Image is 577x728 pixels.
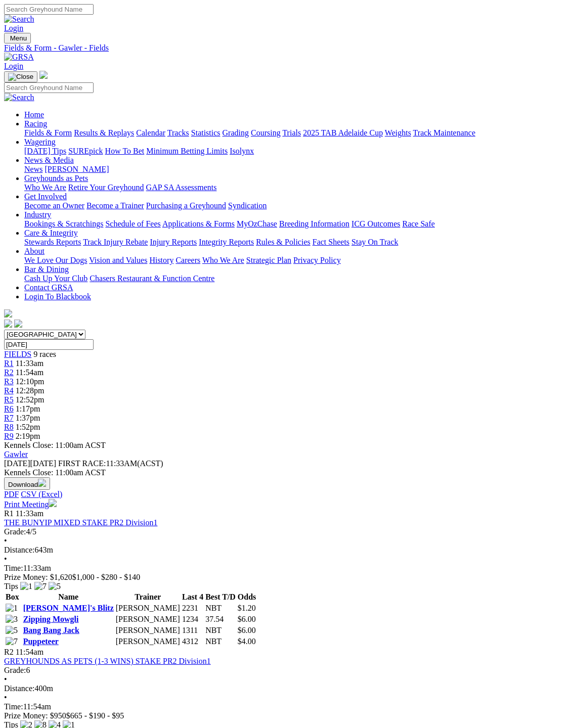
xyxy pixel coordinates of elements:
[4,684,573,693] div: 400m
[8,73,33,81] img: Close
[313,238,349,246] a: Fact Sheets
[105,219,160,228] a: Schedule of Fees
[385,128,411,137] a: Weights
[4,377,14,386] a: R3
[24,147,66,155] a: [DATE] Tips
[16,423,40,431] span: 1:52pm
[58,459,163,468] span: 11:33AM(ACST)
[49,499,57,507] img: printer.svg
[90,274,214,283] a: Chasers Restaurant & Function Centre
[246,256,291,264] a: Strategic Plan
[4,386,14,395] span: R4
[4,477,50,490] button: Download
[202,256,244,264] a: Who We Are
[4,684,34,693] span: Distance:
[4,666,573,675] div: 6
[4,500,57,509] a: Print Meeting
[230,147,254,155] a: Isolynx
[4,564,573,573] div: 11:33am
[4,545,34,554] span: Distance:
[4,657,211,665] a: GREYHOUNDS AS PETS (1-3 WINS) STAKE PR2 Division1
[146,147,228,155] a: Minimum Betting Limits
[24,192,67,201] a: Get Involved
[167,128,189,137] a: Tracks
[58,459,106,468] span: FIRST RACE:
[4,518,157,527] a: THE BUNYIP MIXED STAKE PR2 Division1
[34,582,47,591] img: 7
[4,368,14,377] a: R2
[4,414,14,422] span: R7
[24,274,573,283] div: Bar & Dining
[105,147,145,155] a: How To Bet
[24,219,103,228] a: Bookings & Scratchings
[24,201,84,210] a: Become an Owner
[228,201,267,210] a: Syndication
[4,711,573,720] div: Prize Money: $950
[68,183,144,192] a: Retire Your Greyhound
[23,615,79,623] a: Zipping Mowgli
[23,604,114,612] a: [PERSON_NAME]'s Blitz
[16,395,45,404] span: 12:52pm
[6,615,18,624] img: 3
[4,468,573,477] div: Kennels Close: 11:00am ACST
[23,592,114,602] th: Name
[4,423,14,431] a: R8
[237,592,256,602] th: Odds
[4,24,23,32] a: Login
[182,636,204,647] td: 4312
[175,256,200,264] a: Careers
[4,359,14,368] a: R1
[4,527,573,536] div: 4/5
[4,509,14,518] span: R1
[16,414,40,422] span: 1:37pm
[16,359,43,368] span: 11:33am
[4,93,34,102] img: Search
[24,229,78,237] a: Care & Integrity
[24,256,87,264] a: We Love Our Dogs
[68,147,103,155] a: SUREpick
[6,637,18,646] img: 7
[4,33,31,43] button: Toggle navigation
[115,614,181,624] td: [PERSON_NAME]
[279,219,349,228] a: Breeding Information
[303,128,383,137] a: 2025 TAB Adelaide Cup
[24,165,42,173] a: News
[6,604,18,613] img: 1
[182,603,204,613] td: 2231
[4,350,31,358] a: FIELDS
[4,675,7,684] span: •
[4,404,14,413] a: R6
[16,509,43,518] span: 11:33am
[16,386,45,395] span: 12:28pm
[24,219,573,229] div: Industry
[238,637,256,646] span: $4.00
[21,490,62,498] a: CSV (Excel)
[162,219,235,228] a: Applications & Forms
[146,183,217,192] a: GAP SA Assessments
[24,283,73,292] a: Contact GRSA
[4,309,12,317] img: logo-grsa-white.png
[24,274,87,283] a: Cash Up Your Club
[4,432,14,440] a: R9
[24,165,573,174] div: News & Media
[237,219,277,228] a: MyOzChase
[4,702,573,711] div: 11:54am
[205,614,236,624] td: 37.54
[20,582,32,591] img: 1
[24,210,51,219] a: Industry
[351,238,398,246] a: Stay On Track
[205,625,236,635] td: NBT
[136,128,165,137] a: Calendar
[24,110,44,119] a: Home
[182,592,204,602] th: Last 4
[115,636,181,647] td: [PERSON_NAME]
[115,625,181,635] td: [PERSON_NAME]
[205,592,236,602] th: Best T/D
[351,219,400,228] a: ICG Outcomes
[4,666,26,674] span: Grade:
[24,183,573,192] div: Greyhounds as Pets
[205,636,236,647] td: NBT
